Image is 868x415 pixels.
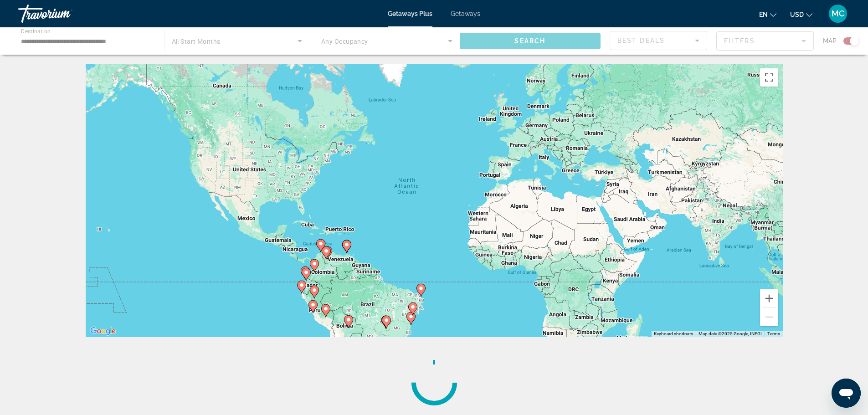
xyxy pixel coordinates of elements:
[88,325,118,337] img: Google
[699,331,762,336] span: Map data ©2025 Google, INEGI
[760,68,778,87] button: Toggle fullscreen view
[767,331,780,336] a: Terms (opens in new tab)
[760,289,778,307] button: Zoom in
[388,10,432,17] a: Getaways Plus
[790,8,812,21] button: Change currency
[832,9,844,18] span: MC
[759,11,768,18] span: en
[88,325,118,337] a: Open this area in Google Maps (opens a new window)
[790,11,804,18] span: USD
[760,308,778,326] button: Zoom out
[832,379,861,408] iframe: Button to launch messaging window
[451,10,480,17] a: Getaways
[654,331,693,337] button: Keyboard shortcuts
[759,8,776,21] button: Change language
[18,2,109,26] a: Travorium
[826,4,850,23] button: User Menu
